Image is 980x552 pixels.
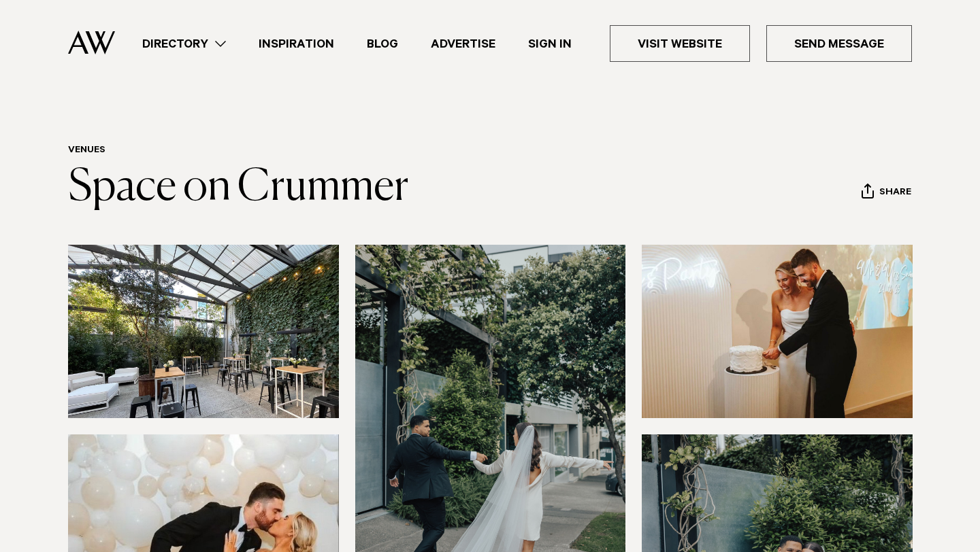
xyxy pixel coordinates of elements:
[126,35,242,53] a: Directory
[68,245,339,418] img: Blank canvas event space Auckland
[68,145,105,156] a: Venues
[414,35,512,53] a: Advertise
[766,25,912,62] a: Send Message
[861,183,912,203] button: Share
[242,35,350,53] a: Inspiration
[879,187,911,200] span: Share
[350,35,414,53] a: Blog
[68,31,115,54] img: Auckland Weddings Logo
[68,166,408,209] a: Space on Crummer
[512,35,588,53] a: Sign In
[642,245,913,418] img: Cake cutting at Space on Crummer
[610,25,750,62] a: Visit Website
